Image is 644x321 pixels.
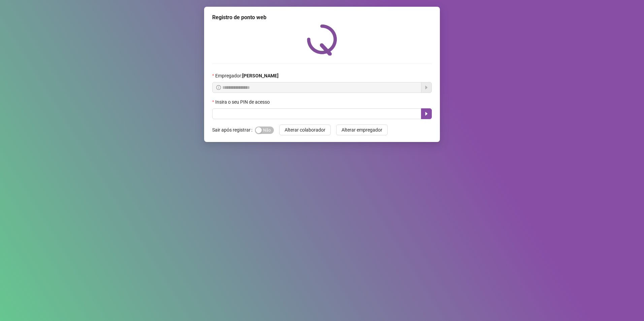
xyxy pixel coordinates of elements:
span: Alterar colaborador [285,126,325,134]
label: Insira o seu PIN de acesso [212,98,274,106]
button: Alterar colaborador [279,124,331,135]
span: caret-right [424,111,429,116]
strong: [PERSON_NAME] [242,73,279,78]
img: QRPoint [307,24,337,56]
span: Empregador : [215,72,279,79]
div: Registro de ponto web [212,13,432,22]
span: info-circle [216,85,221,90]
button: Alterar empregador [336,124,388,135]
span: Alterar empregador [342,126,382,134]
label: Sair após registrar [212,124,255,135]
